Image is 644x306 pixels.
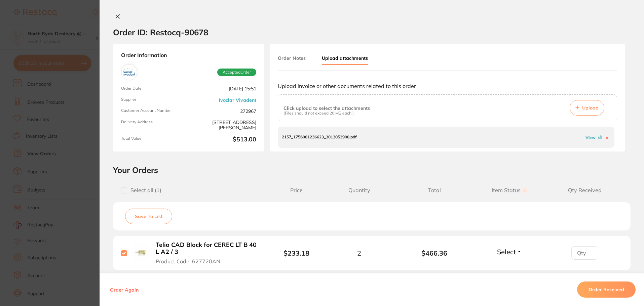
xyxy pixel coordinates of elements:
button: Upload attachments [322,52,368,65]
span: Supplier [121,97,186,103]
span: Delivery Address [121,120,186,131]
strong: Order Information [121,52,256,59]
span: Item Status [472,187,547,193]
p: Upload invoice or other documents related to this order [278,83,617,89]
button: Telio CAD Block for CEREC LT B 40 L A2 / 3 Product Code: 627720AN [154,241,262,265]
span: Price [271,187,321,193]
span: Select all ( 1 ) [127,187,161,193]
button: Upload [570,100,604,116]
p: Click upload to select the attachments [283,105,370,111]
b: Telio CAD Block for CEREC LT B 40 L A2 / 3 [156,242,260,255]
b: $233.18 [283,249,309,257]
b: $513.00 [191,136,256,143]
span: Quantity [321,187,397,193]
span: Select [497,248,516,256]
button: Select [495,248,524,256]
b: $466.36 [397,249,472,257]
p: 2157_1756081236623_3013053908.pdf [282,135,356,139]
img: Ivoclar Vivadent [123,66,136,79]
span: [DATE] 15:51 [191,86,256,92]
span: 272967 [191,108,256,114]
span: Product Code: 627720AN [156,258,220,264]
p: (Files should not exceed 20 MB each.) [283,111,370,116]
span: [STREET_ADDRESS][PERSON_NAME] [191,120,256,131]
a: View [585,135,596,140]
a: Ivoclar Vivadent [219,97,256,103]
h2: Order ID: Restocq- 90678 [113,27,208,37]
button: Order Received [577,281,636,298]
button: Save To List [125,209,172,224]
img: Telio CAD Block for CEREC LT B 40 L A2 / 3 [132,244,149,261]
span: Upload [582,105,599,111]
button: Order Notes [278,52,306,64]
span: Accepted Order [217,69,256,76]
span: Total Value [121,136,186,143]
button: Order Again [108,287,141,293]
span: Total [397,187,472,193]
span: Customer Account Number [121,108,186,114]
span: Order Date [121,86,186,92]
span: Qty Received [547,187,622,193]
input: Qty [571,246,598,260]
h2: Your Orders [113,165,631,175]
span: 2 [357,249,361,257]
